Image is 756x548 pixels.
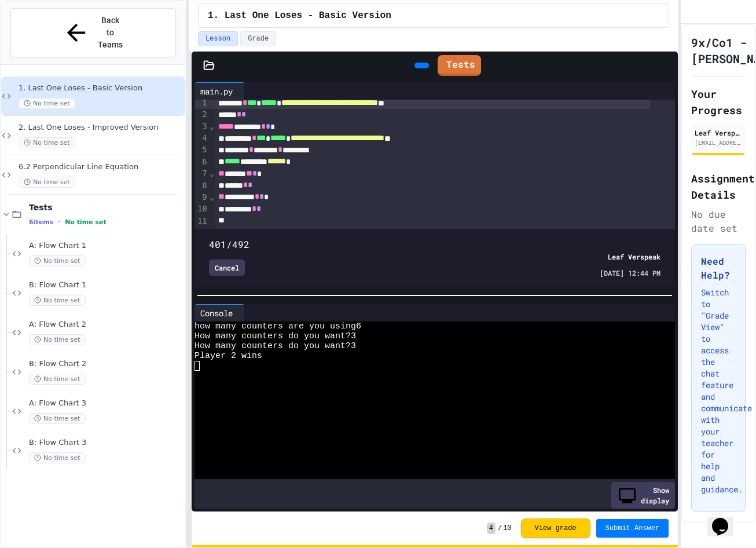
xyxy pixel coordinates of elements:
div: 9 [194,192,209,203]
span: No time set [29,374,86,385]
span: 6.2 Perpendicular Line Equation [19,162,183,172]
span: How many counters do you want?3 [194,331,356,341]
div: 3 [194,121,209,133]
span: A: Flow Chart 1 [29,241,183,251]
span: Fold line [209,122,215,131]
span: 1. Last One Loses - Basic Version [208,9,391,23]
iframe: chat widget [707,502,744,536]
span: 6 items [29,218,53,226]
div: Show display [611,482,675,509]
span: No time set [65,218,107,226]
span: No time set [19,177,75,188]
div: Console [194,304,245,322]
span: Player 2 wins [194,351,262,361]
div: 4 [194,133,209,144]
span: Fold line [209,192,215,202]
span: Submit Answer [605,524,660,533]
div: Cancel [209,260,245,276]
span: 1. Last One Loses - Basic Version [19,83,183,93]
h2: Assignment Details [691,170,746,203]
span: B: Flow Chart 2 [29,359,183,369]
span: how many counters are you using6 [194,322,361,331]
span: 10 [503,524,511,533]
span: Back to Teams [97,14,124,51]
div: 8 [194,180,209,192]
div: 2 [194,109,209,120]
span: / [498,524,502,533]
a: Tests [438,55,481,76]
div: 10 [194,203,209,215]
span: A: Flow Chart 2 [29,320,183,330]
span: No time set [19,98,75,109]
span: No time set [19,137,75,148]
div: main.py [194,85,238,97]
span: No time set [29,334,86,345]
span: [DATE] 12:44 PM [600,268,660,278]
h3: Need Help? [701,254,736,282]
div: Console [194,307,238,319]
button: Grade [240,31,276,46]
div: Leaf Verspeak [608,251,660,262]
span: No time set [29,452,86,463]
span: No time set [29,295,86,306]
div: 5 [194,144,209,156]
h2: Your Progress [691,86,746,118]
button: View grade [521,518,590,538]
div: main.py [194,82,245,100]
span: • [58,217,60,226]
span: A: Flow Chart 3 [29,399,183,408]
span: How many counters do you want?3 [194,341,356,351]
span: 2. Last One Loses - Improved Version [19,123,183,133]
div: 1 [194,97,209,109]
span: B: Flow Chart 3 [29,438,183,448]
div: Leaf Verspeak [695,127,742,138]
div: No due date set [691,207,746,235]
span: Fold line [209,169,215,178]
div: 11 [194,215,209,227]
span: B: Flow Chart 1 [29,280,183,290]
span: No time set [29,413,86,424]
span: Tests [29,202,183,213]
span: No time set [29,255,86,266]
button: Back to Teams [10,8,176,57]
button: Submit Answer [596,519,669,538]
div: [EMAIL_ADDRESS][DOMAIN_NAME] [695,138,742,147]
div: 7 [194,168,209,180]
button: Lesson [198,31,238,46]
span: 4 [487,523,496,534]
div: 401/492 [209,238,660,251]
div: 6 [194,156,209,168]
p: Switch to "Grade View" to access the chat feature and communicate with your teacher for help and ... [701,287,736,495]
